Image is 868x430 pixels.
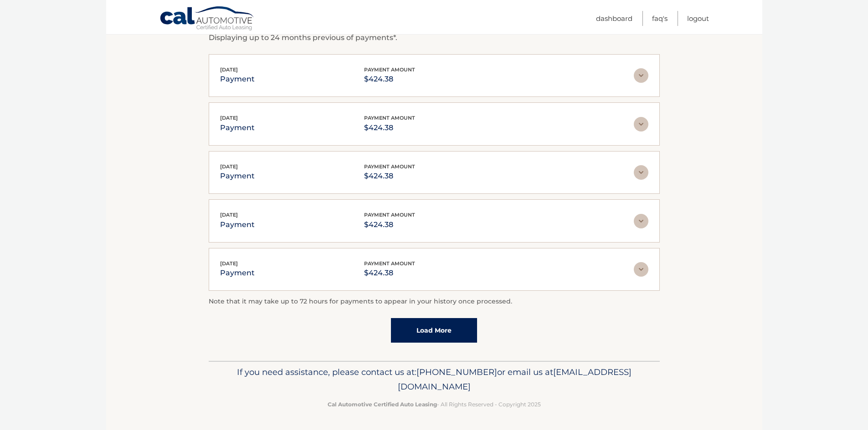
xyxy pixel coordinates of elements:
[652,11,668,26] a: FAQ's
[159,6,255,32] a: Cal Automotive
[220,260,238,267] span: [DATE]
[364,73,415,86] p: $424.38
[364,170,415,182] p: $424.38
[220,66,238,73] span: [DATE]
[364,66,415,73] span: payment amount
[215,400,654,409] p: - All Rights Reserved - Copyright 2025
[220,170,255,182] p: payment
[687,11,709,26] a: Logout
[220,163,238,170] span: [DATE]
[398,367,632,392] span: [EMAIL_ADDRESS][DOMAIN_NAME]
[634,117,648,132] img: accordion-rest.svg
[220,121,255,134] p: payment
[596,11,632,26] a: Dashboard
[209,32,660,43] p: Displaying up to 24 months previous of payments*.
[391,318,477,343] a: Load More
[364,212,415,218] span: payment amount
[364,115,415,121] span: payment amount
[328,401,437,408] strong: Cal Automotive Certified Auto Leasing
[364,163,415,170] span: payment amount
[215,365,654,394] p: If you need assistance, please contact us at: or email us at
[364,267,415,279] p: $424.38
[364,260,415,267] span: payment amount
[634,165,648,180] img: accordion-rest.svg
[220,73,255,86] p: payment
[416,367,497,377] span: [PHONE_NUMBER]
[364,218,415,231] p: $424.38
[220,218,255,231] p: payment
[220,115,238,121] span: [DATE]
[634,214,648,228] img: accordion-rest.svg
[220,212,238,218] span: [DATE]
[220,267,255,279] p: payment
[209,296,660,307] p: Note that it may take up to 72 hours for payments to appear in your history once processed.
[364,121,415,134] p: $424.38
[634,68,648,83] img: accordion-rest.svg
[634,262,648,277] img: accordion-rest.svg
